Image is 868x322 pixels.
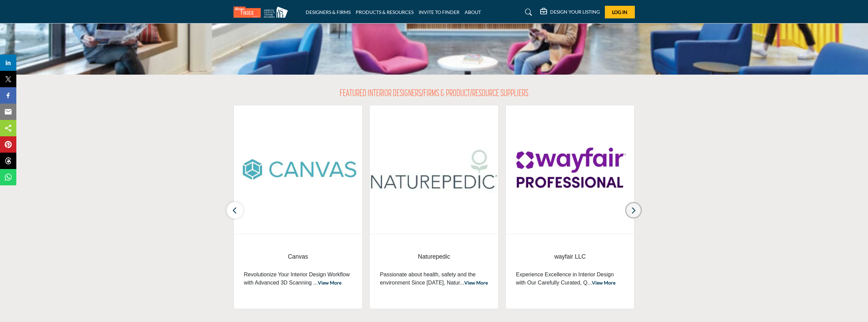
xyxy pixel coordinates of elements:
[516,248,624,266] a: wayfair LLC
[465,9,481,15] a: ABOUT
[516,271,624,287] p: Experience Excellence in Interior Design with Our Carefully Curated, Q...
[612,9,627,15] span: Log In
[592,280,615,286] a: View More
[234,105,363,234] img: Canvas
[356,9,414,15] a: PRODUCTS & RESOURCES
[340,88,528,100] h2: FEATURED INTERIOR DESIGNERS/FIRMS & PRODUCT/RESOURCE SUPPLIERS
[605,6,635,18] button: Log In
[244,271,352,287] p: Revolutionize Your Interior Design Workflow with Advanced 3D Scanning ...
[380,271,488,287] p: Passionate about health, safety and the environment Since [DATE], Natur...
[234,6,291,18] img: Site Logo
[540,8,600,16] div: DESIGN YOUR LISTING
[318,280,341,286] a: View More
[380,248,488,266] a: Naturepedic
[370,105,498,234] img: Naturepedic
[550,9,600,15] h5: DESIGN YOUR LISTING
[306,9,351,15] a: DESIGNERS & FIRMS
[244,248,352,266] a: Canvas
[380,252,488,261] span: Naturepedic
[419,9,460,15] a: INVITE TO FINDER
[464,280,488,286] a: View More
[518,7,536,18] a: Search
[516,252,624,261] span: wayfair LLC
[506,105,634,234] img: wayfair LLC
[244,252,352,261] span: Canvas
